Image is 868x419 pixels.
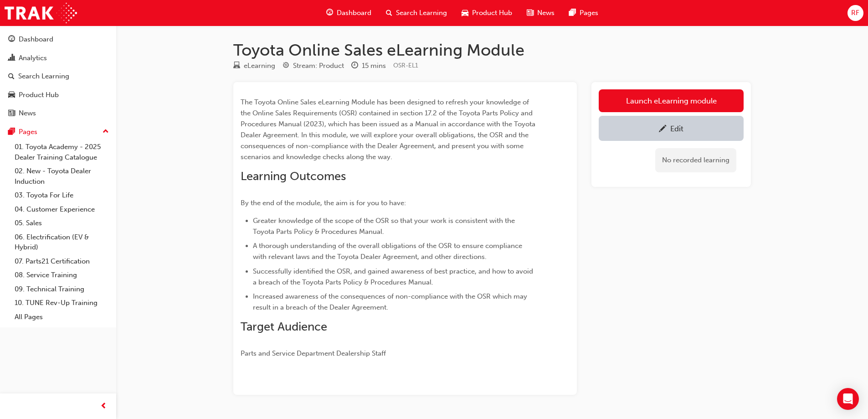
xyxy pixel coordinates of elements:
span: Learning Outcomes [241,169,346,183]
div: Search Learning [18,71,69,82]
span: target-icon [282,62,289,70]
button: Pages [4,124,113,140]
span: up-icon [103,126,109,138]
a: 05. Sales [11,216,113,230]
span: pages-icon [8,128,15,136]
span: Parts and Service Department Dealership Staff [241,349,386,357]
div: Product Hub [19,90,59,100]
span: Pages [580,8,598,18]
span: Product Hub [472,8,512,18]
div: Dashboard [19,34,53,45]
div: Stream [282,60,344,72]
div: Stream: Product [293,61,344,71]
button: RF [847,5,863,21]
div: Type [233,60,275,72]
span: Greater knowledge of the scope of the OSR so that your work is consistent with the Toyota Parts P... [253,217,517,236]
a: Dashboard [4,31,113,48]
div: Open Intercom Messenger [837,388,859,410]
span: news-icon [8,109,15,118]
a: 09. Technical Training [11,282,113,296]
div: News [19,108,36,119]
span: Successfully identified the OSR, and gained awareness of best practice, and how to avoid a breach... [253,267,535,286]
a: Launch eLearning module [599,89,744,112]
a: news-iconNews [519,4,562,22]
a: Analytics [4,50,113,67]
div: Edit [670,124,683,133]
span: By the end of the module, the aim is for you to have: [241,199,406,207]
span: guage-icon [8,36,15,44]
a: pages-iconPages [562,4,606,22]
div: eLearning [244,61,275,71]
span: guage-icon [326,7,333,19]
span: learningResourceType_ELEARNING-icon [233,62,240,70]
a: 10. TUNE Rev-Up Training [11,296,113,310]
span: news-icon [527,7,534,19]
div: Duration [351,60,386,72]
span: Learning resource code [393,62,418,69]
img: Trak [5,3,77,23]
span: prev-icon [100,401,107,412]
span: News [537,8,555,18]
a: 06. Electrification (EV & Hybrid) [11,230,113,254]
a: 08. Service Training [11,268,113,282]
a: 07. Parts21 Certification [11,254,113,269]
span: clock-icon [351,62,358,70]
span: car-icon [462,7,468,19]
a: Product Hub [4,87,113,103]
span: Search Learning [396,8,447,18]
span: Dashboard [337,8,371,18]
span: pencil-icon [659,125,667,134]
a: 01. Toyota Academy - 2025 Dealer Training Catalogue [11,140,113,164]
h1: Toyota Online Sales eLearning Module [233,40,751,60]
a: 02. New - Toyota Dealer Induction [11,164,113,188]
a: 03. Toyota For Life [11,188,113,202]
a: 04. Customer Experience [11,202,113,217]
span: Increased awareness of the consequences of non-compliance with the OSR which may result in a brea... [253,292,529,311]
span: A thorough understanding of the overall obligations of the OSR to ensure compliance with relevant... [253,242,524,261]
span: Target Audience [241,320,327,334]
a: News [4,105,113,122]
span: RF [851,8,859,18]
div: No recorded learning [655,148,736,172]
a: All Pages [11,310,113,324]
span: search-icon [386,7,392,19]
span: search-icon [8,72,15,81]
a: Edit [599,116,744,141]
button: DashboardAnalyticsSearch LearningProduct HubNews [4,29,113,124]
span: pages-icon [569,7,576,19]
a: car-iconProduct Hub [454,4,519,22]
span: The Toyota Online Sales eLearning Module has been designed to refresh your knowledge of the Onlin... [241,98,537,161]
div: Pages [19,127,37,137]
a: guage-iconDashboard [319,4,379,22]
a: search-iconSearch Learning [379,4,454,22]
div: 15 mins [362,61,386,71]
span: chart-icon [8,54,15,62]
div: Analytics [19,53,47,63]
a: Search Learning [4,68,113,85]
span: car-icon [8,91,15,99]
